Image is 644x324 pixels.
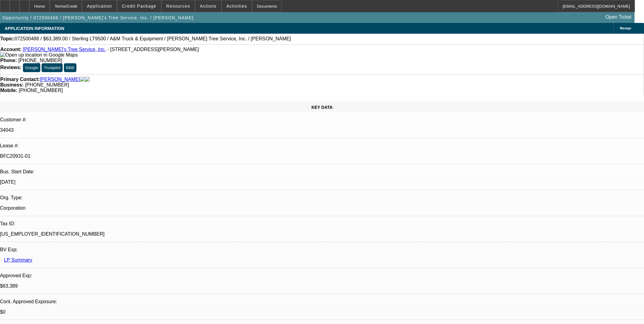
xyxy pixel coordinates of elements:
strong: Topic: [0,36,15,42]
span: - [STREET_ADDRESS][PERSON_NAME] [107,47,199,52]
span: APPLICATION INFORMATION [5,26,64,31]
button: Google [23,63,40,72]
span: Opportunity / 072500488 / [PERSON_NAME]'s Tree Service, Inc. / [PERSON_NAME] [2,15,193,20]
strong: Business: [0,82,24,87]
strong: Phone: [0,58,17,63]
button: Credit Package [117,0,161,12]
strong: Account: [0,47,21,52]
a: LP Summary [4,257,32,263]
img: facebook-icon.png [80,77,85,82]
span: 072500488 / $63,389.00 / Sterling LT9500 / A&M Truck & Equipment / [PERSON_NAME] Tree Service, In... [15,36,291,42]
strong: Mobile: [0,88,17,93]
a: View Google Maps [0,52,78,57]
span: Resources [166,4,190,9]
a: Open Ticket [603,12,634,22]
span: Application [87,4,112,9]
strong: Reviews: [0,65,21,70]
button: Trustpilot [42,63,62,72]
button: Actions [195,0,221,12]
span: [PHONE_NUMBER] [19,88,63,93]
img: Open up location in Google Maps [0,52,78,58]
a: [PERSON_NAME]'s Tree Service, Inc. [23,47,106,52]
span: [PHONE_NUMBER] [18,58,62,63]
img: linkedin-icon.png [85,77,90,82]
button: Application [82,0,116,12]
button: BBB [64,63,76,72]
span: Credit Package [122,4,156,9]
span: KEY DATA [311,105,333,110]
span: Activities [226,4,247,9]
button: Activities [222,0,252,12]
span: Actions [200,4,217,9]
a: [PERSON_NAME] [40,77,80,82]
strong: Primary Contact: [0,77,40,82]
span: [PHONE_NUMBER] [25,82,69,87]
button: Resources [162,0,195,12]
span: Manage [620,27,631,30]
